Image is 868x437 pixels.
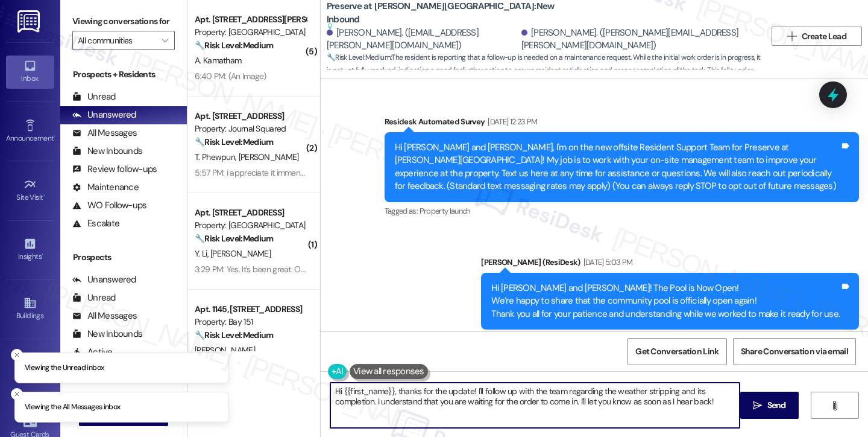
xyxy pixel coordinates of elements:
[195,110,306,123] div: Apt. [STREET_ADDRESS]
[72,12,175,31] label: Viewing conversations for
[238,152,298,162] span: [PERSON_NAME]
[195,152,239,162] span: T. Phewpun
[195,345,255,356] span: [PERSON_NAME]
[72,217,119,230] div: Escalate
[740,392,799,419] button: Send
[17,10,42,33] img: ResiDesk Logo
[195,316,306,328] div: Property: Bay 151
[481,256,859,273] div: [PERSON_NAME] (ResiDesk)
[481,330,859,347] div: Tagged as:
[195,303,306,316] div: Apt. 1145, [STREET_ADDRESS]
[195,40,273,51] strong: 🔧 Risk Level: Medium
[420,206,470,216] span: Property launch
[72,181,139,194] div: Maintenance
[54,132,55,141] span: •
[395,141,840,193] div: Hi [PERSON_NAME] and [PERSON_NAME], I'm on the new offsite Resident Support Team for Preserve at ...
[627,338,726,365] button: Get Conversation Link
[42,250,43,259] span: •
[195,26,306,39] div: Property: [GEOGRAPHIC_DATA]
[11,348,23,360] button: Close toast
[521,27,756,53] div: [PERSON_NAME]. ([PERSON_NAME][EMAIL_ADDRESS][PERSON_NAME][DOMAIN_NAME])
[72,292,116,304] div: Unread
[767,399,786,412] span: Send
[72,273,136,286] div: Unanswered
[6,174,54,207] a: Site Visit •
[195,13,306,26] div: Apt. [STREET_ADDRESS][PERSON_NAME]
[6,352,54,385] a: Leads
[741,345,848,358] span: Share Conversation via email
[787,31,796,41] i: 
[195,330,273,340] strong: 🔧 Risk Level: Medium
[491,282,840,321] div: Hi [PERSON_NAME] and [PERSON_NAME]! The Pool is Now Open! We’re happy to share that the community...
[330,383,740,428] textarea: Hi {{first_name}}, thanks for the update! I'll follow up with the team regarding the weather stri...
[195,248,210,259] span: Y. Li
[580,256,633,269] div: [DATE] 5:03 PM
[6,234,54,266] a: Insights •
[210,248,271,259] span: [PERSON_NAME]
[195,219,306,232] div: Property: [GEOGRAPHIC_DATA]
[195,136,273,147] strong: 🔧 Risk Level: Medium
[753,401,762,410] i: 
[195,233,273,244] strong: 🔧 Risk Level: Medium
[327,51,766,90] span: : The resident is reporting that a follow-up is needed on a maintenance request. While the initia...
[72,163,157,176] div: Review follow-ups
[162,36,168,45] i: 
[830,401,839,410] i: 
[635,345,719,358] span: Get Conversation Link
[72,328,142,340] div: New Inbounds
[78,31,156,50] input: All communities
[195,71,266,81] div: 6:40 PM: (An Image)
[60,251,187,264] div: Prospects
[72,199,146,212] div: WO Follow-ups
[43,191,45,200] span: •
[72,145,142,158] div: New Inbounds
[6,56,54,88] a: Inbox
[195,123,306,135] div: Property: Journal Squared
[195,206,306,219] div: Apt. [STREET_ADDRESS]
[195,167,316,178] div: 5:57 PM: i appreciate it immensely!
[195,55,241,66] span: A. Kamatham
[195,264,498,275] div: 3:29 PM: Yes. It's been great. Only thing we wish is for our air conditioner to be less loud.
[802,30,846,43] span: Create Lead
[6,293,54,325] a: Buildings
[485,115,537,128] div: [DATE] 12:23 PM
[25,402,121,413] p: Viewing the All Messages inbox
[327,27,518,53] div: [PERSON_NAME]. ([EMAIL_ADDRESS][PERSON_NAME][DOMAIN_NAME])
[72,127,137,139] div: All Messages
[385,115,859,132] div: Residesk Automated Survey
[733,338,856,365] button: Share Conversation via email
[327,53,391,62] strong: 🔧 Risk Level: Medium
[72,310,137,322] div: All Messages
[72,109,136,121] div: Unanswered
[772,27,862,46] button: Create Lead
[25,362,104,373] p: Viewing the Unread inbox
[72,91,116,103] div: Unread
[60,68,187,81] div: Prospects + Residents
[385,202,859,220] div: Tagged as:
[11,388,23,400] button: Close toast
